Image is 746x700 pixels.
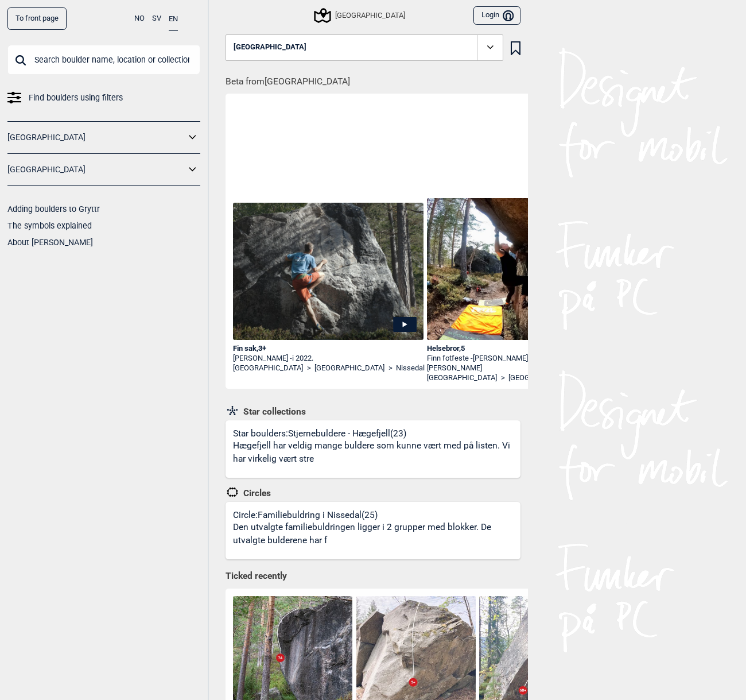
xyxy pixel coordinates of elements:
p: Hægefjell har veldig mange buldere som kunne vært med på listen. Vi har virkelig vært stre [233,439,517,466]
button: SV [152,7,161,30]
span: Find boulders using filters [29,90,123,106]
a: To front page [7,7,67,30]
span: > [307,363,311,373]
div: Finn fotfeste - [427,354,617,373]
div: [GEOGRAPHIC_DATA] [316,9,405,22]
a: Adding boulders to Gryttr [7,204,100,214]
a: [GEOGRAPHIC_DATA] [427,373,497,383]
span: Circles [239,488,271,499]
span: > [501,373,505,383]
span: i 2022. [292,354,313,362]
a: [GEOGRAPHIC_DATA] [7,161,185,178]
button: [GEOGRAPHIC_DATA] [226,34,503,61]
button: EN [169,7,178,31]
span: Star collections [239,406,306,417]
img: Felix pa Fin sak [233,203,423,340]
a: About [PERSON_NAME] [7,238,93,247]
span: > [388,363,393,373]
a: [GEOGRAPHIC_DATA] [7,129,185,146]
img: Helsebror 2 [427,198,617,340]
button: NO [134,7,145,30]
button: Login [473,6,520,25]
div: [PERSON_NAME] - [233,354,423,363]
span: [GEOGRAPHIC_DATA] [234,43,306,52]
a: The symbols explained [7,221,92,230]
div: Fin sak , 3+ [233,344,423,354]
span: [PERSON_NAME] klatrer. Foto: [PERSON_NAME] [427,354,569,372]
input: Search boulder name, location or collection [7,45,200,75]
a: Find boulders using filters [7,90,200,106]
h1: Beta from [GEOGRAPHIC_DATA] [226,68,528,88]
a: Circle:Familiebuldring i Nissedal(25)Den utvalgte familiebuldringen ligger i 2 grupper med blokke... [226,502,520,559]
a: Nissedal [396,363,425,373]
div: Circle: Familiebuldring i Nissedal (25) [233,509,520,559]
a: Star boulders:Stjernebuldere - Hægefjell(23)Hægefjell har veldig mange buldere som kunne vært med... [226,420,520,478]
h1: Ticked recently [226,570,520,583]
a: [GEOGRAPHIC_DATA] [233,363,303,373]
a: [GEOGRAPHIC_DATA] [508,373,578,383]
a: [GEOGRAPHIC_DATA] [314,363,384,373]
p: Den utvalgte familiebuldringen ligger i 2 grupper med blokker. De utvalgte bulderene har f [233,521,517,548]
div: Star boulders: Stjernebuldere - Hægefjell (23) [233,428,520,478]
div: Helsebror , 5 [427,344,617,354]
